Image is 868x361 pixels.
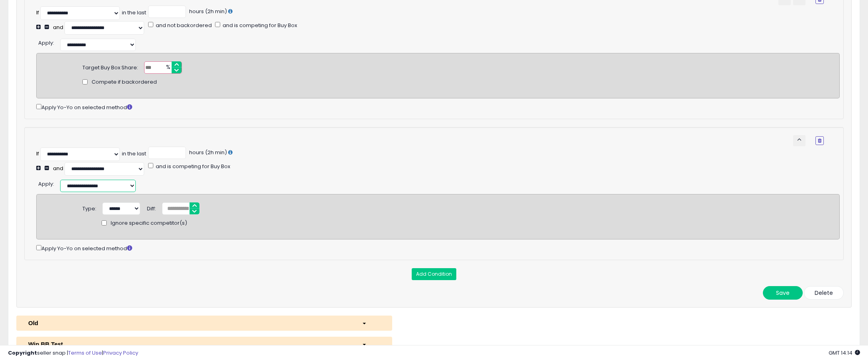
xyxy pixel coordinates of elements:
[188,149,227,156] span: hours (2h min)
[221,22,297,29] span: and is competing for Buy Box
[103,349,138,357] a: Privacy Policy
[38,37,54,47] div: :
[804,286,844,300] button: Delete
[36,243,840,253] div: Apply Yo-Yo on selected method
[16,316,392,330] button: Old
[793,135,805,146] button: keyboard_arrow_up
[154,163,230,170] span: and is competing for Buy Box
[22,319,356,327] div: Old
[38,178,54,188] div: :
[818,138,821,143] i: Remove Condition
[38,39,53,47] span: Apply
[16,337,392,351] button: Win BB Test
[8,349,37,357] strong: Copyright
[763,286,803,300] button: Save
[147,202,156,213] div: Diff:
[111,220,187,227] span: Ignore specific competitor(s)
[154,22,212,29] span: and not backordered
[122,9,146,17] div: in the last
[68,349,102,357] a: Terms of Use
[82,202,96,213] div: Type:
[8,349,138,357] div: seller snap | |
[796,136,803,143] span: keyboard_arrow_up
[188,8,227,15] span: hours (2h min)
[36,102,840,112] div: Apply Yo-Yo on selected method
[122,150,146,158] div: in the last
[829,349,860,357] span: 2025-10-11 14:14 GMT
[161,62,174,74] span: %
[38,180,53,188] span: Apply
[412,268,456,280] button: Add Condition
[22,340,356,348] div: Win BB Test
[92,78,157,86] span: Compete if backordered
[82,61,138,72] div: Target Buy Box Share:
